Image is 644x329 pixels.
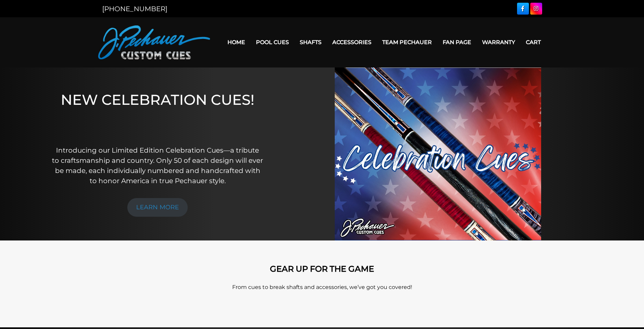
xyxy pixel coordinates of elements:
[377,34,437,51] a: Team Pechauer
[251,34,294,51] a: Pool Cues
[222,34,251,51] a: Home
[327,34,377,51] a: Accessories
[98,25,210,59] img: Pechauer Custom Cues
[437,34,477,51] a: Fan Page
[294,34,327,51] a: Shafts
[102,5,167,13] a: [PHONE_NUMBER]
[520,34,546,51] a: Cart
[52,145,263,186] p: Introducing our Limited Edition Celebration Cues—a tribute to craftsmanship and country. Only 50 ...
[477,34,520,51] a: Warranty
[129,283,516,291] p: From cues to break shafts and accessories, we’ve got you covered!
[127,198,188,217] a: LEARN MORE
[270,264,374,274] strong: GEAR UP FOR THE GAME
[52,91,263,136] h1: NEW CELEBRATION CUES!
